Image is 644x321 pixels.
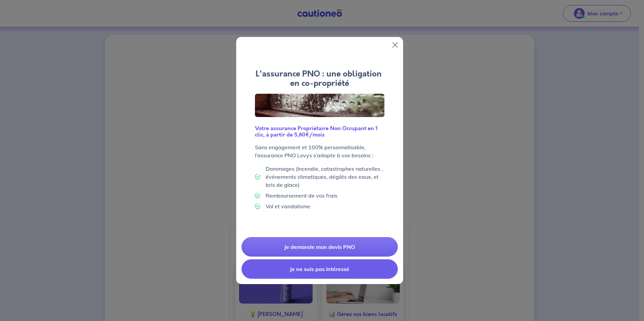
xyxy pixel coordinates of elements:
[266,192,337,200] p: Remboursement de vos frais
[266,165,384,189] p: Dommages (Incendie, catastrophes naturelles , événements climatiques, dégâts des eaux, et bris de...
[255,125,384,138] h6: Votre assurance Propriétaire Non Occupant en 1 clic, à partir de 5,80€/mois
[241,259,398,279] button: Je ne suis pas intéressé
[266,202,310,210] p: Vol et vandalisme
[255,94,384,117] img: Logo Lovys
[255,143,384,159] p: Sans engagement et 100% personnalisable, l’assurance PNO Lovys s’adapte à vos besoins :
[390,40,400,50] button: Close
[241,237,398,257] a: Je demande mon devis PNO
[255,69,384,89] h4: L'assurance PNO : une obligation en co-propriété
